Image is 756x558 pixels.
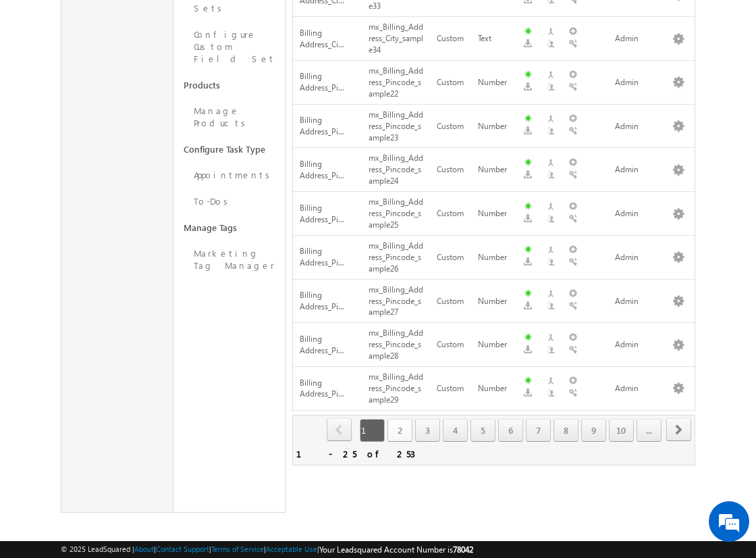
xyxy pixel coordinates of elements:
div: Admin [615,207,656,221]
div: Admin [615,251,656,265]
div: Leave a message [70,71,227,88]
span: Billing Address_Pi... [300,334,344,355]
span: 1 [360,419,385,442]
div: Number [478,207,510,221]
div: Custom [437,76,464,90]
div: Admin [615,382,656,396]
span: Billing Address_Pi... [300,290,344,311]
a: Configure Custom Field Set [173,22,286,72]
div: Admin [615,76,656,90]
span: Billing Address_Pi... [300,115,344,136]
a: Acceptable Use [266,544,317,553]
a: Marketing Tag Manager [173,240,286,279]
span: © 2025 LeadSquared | | | | | [61,543,473,556]
a: 7 [526,419,551,442]
a: 8 [553,419,578,442]
a: About [134,544,154,553]
div: Custom [437,163,464,177]
div: mx_Billing_Address_City_sample34 [369,20,423,57]
div: mx_Billing_Address_Pincode_sample22 [369,64,423,101]
span: Billing Address_Pi... [300,159,344,180]
em: Submit [198,416,245,434]
span: next [666,418,691,441]
span: Billing Address_Pi... [300,246,344,268]
a: To-Dos [173,188,286,215]
a: 2 [387,419,412,442]
a: next [666,420,691,441]
div: Custom [437,295,464,309]
div: Number [478,251,510,265]
span: Billing Address_Pi... [300,203,344,224]
a: prev [327,420,352,441]
div: Text [478,32,510,46]
div: Custom [437,382,464,396]
div: mx_Billing_Address_Pincode_sample29 [369,370,423,407]
a: 5 [470,419,495,442]
span: Billing Address_Pi... [300,71,344,93]
a: 4 [443,419,468,442]
span: Your Leadsquared Account Number is [319,544,473,555]
div: mx_Billing_Address_Pincode_sample24 [369,151,423,188]
div: Number [478,120,510,134]
a: Products [173,72,286,98]
a: ... [637,419,661,442]
div: Custom [437,32,464,46]
div: Admin [615,338,656,352]
span: prev [327,418,352,441]
a: 3 [415,419,440,442]
a: Appointments [173,162,286,188]
span: Billing Address_Ci... [300,28,344,49]
div: mx_Billing_Address_Pincode_sample27 [369,283,423,320]
div: 1 - 25 of 253 [296,446,415,461]
div: Admin [615,295,656,309]
div: Number [478,382,510,396]
div: Custom [437,338,464,352]
div: mx_Billing_Address_Pincode_sample28 [369,326,423,363]
div: Custom [437,207,464,221]
div: Custom [437,120,464,134]
div: Custom [437,251,464,265]
a: Manage Products [173,98,286,136]
div: mx_Billing_Address_Pincode_sample23 [369,108,423,145]
div: Admin [615,120,656,134]
span: Billing Address_Pi... [300,378,344,399]
a: 6 [498,419,523,442]
div: Number [478,76,510,90]
span: 78042 [453,544,473,555]
div: Admin [615,163,656,177]
a: 9 [581,419,606,442]
textarea: Type your message and click 'Submit' [18,125,246,405]
a: 10 [609,419,634,442]
div: mx_Billing_Address_Pincode_sample26 [369,239,423,276]
div: Number [478,338,510,352]
a: Terms of Service [211,544,264,553]
div: Admin [615,32,656,46]
img: d_60004797649_company_0_60004797649 [23,71,57,88]
div: mx_Billing_Address_Pincode_sample25 [369,195,423,232]
a: Manage Tags [173,215,286,240]
div: Number [478,163,510,177]
a: Configure Task Type [173,136,286,162]
div: Minimize live chat window [221,7,254,39]
a: Contact Support [156,544,209,553]
div: Number [478,295,510,309]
